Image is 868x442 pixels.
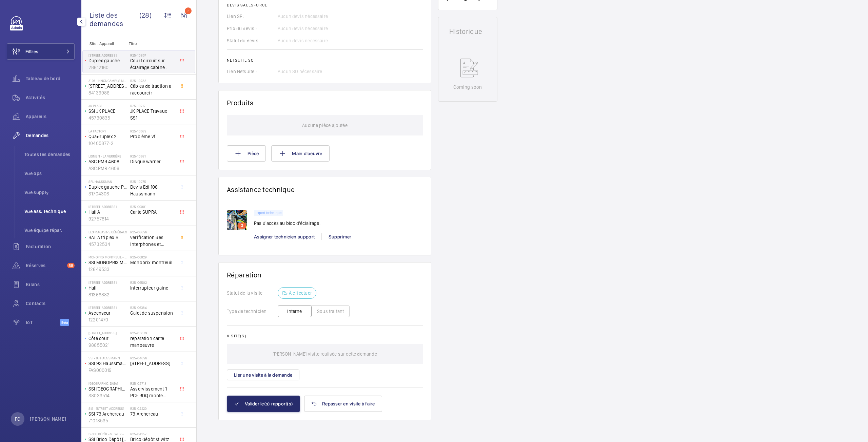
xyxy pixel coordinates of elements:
[227,370,299,380] button: Lier une visite à la demande
[130,255,175,259] h2: R25-06829
[130,158,175,165] span: Disque warner
[227,185,295,194] h1: Assistance technique
[88,255,127,259] p: MONOPRIX MONTREUIL - 522
[88,158,127,165] p: ASC.PMR 4608
[453,84,482,90] p: Coming soon
[130,356,175,360] h2: R25-04896
[130,331,175,335] h2: R25-05879
[311,306,350,317] button: Sous traitant
[130,104,175,108] h2: R25-10717
[90,11,139,28] span: Liste des demandes
[227,271,423,279] h1: Réparation
[88,381,127,385] p: [GEOGRAPHIC_DATA]
[88,114,127,121] p: 45730835
[130,335,175,349] span: reparation carte manoeuvre
[227,145,266,162] button: Pièce
[88,392,127,399] p: 38033514
[130,209,175,215] span: Carte SUPRA
[130,108,175,121] span: JK PLACE Travaux SS1
[130,360,175,367] span: [STREET_ADDRESS]
[88,266,127,273] p: 12649533
[227,396,300,412] button: Valider le(s) rapport(s)
[88,406,127,411] p: SIS - [STREET_ADDRESS]
[130,310,175,316] span: Galet de suspension
[88,331,127,335] p: [STREET_ADDRESS]
[254,220,320,227] p: Pas d'accès au bloc d'éclairage.
[88,417,127,424] p: 71018535
[26,113,75,120] span: Appareils
[227,210,247,230] img: 1755081729919-6e559dc5-c681-45dc-a5f5-d8119908671b
[26,281,75,288] span: Bilans
[88,342,127,349] p: 98855021
[130,230,175,234] h2: R25-08896
[88,104,127,108] p: JK PLACE
[130,406,175,411] h2: R25-04220
[26,319,60,326] span: IoT
[88,356,127,360] p: SSI - 93 Haussmann
[289,290,312,296] p: À effectuer
[24,189,75,196] span: Vue supply
[88,285,127,291] p: Hall
[81,41,126,46] p: Site - Appareil
[88,360,127,367] p: SSI 93 Haussmann
[25,48,38,55] span: Filtres
[26,94,75,101] span: Activités
[88,53,127,57] p: [STREET_ADDRESS]
[88,79,127,83] p: 3126 - INNONCAMPUS MONTROUGE
[88,165,127,172] p: ASC.PMR 4608
[273,344,377,364] p: [PERSON_NAME] visite realisée sur cette demande
[88,190,127,197] p: 31704306
[302,115,348,135] p: Aucune pièce ajoutée
[227,3,423,7] h2: Devis Salesforce
[88,367,127,374] p: FAS000019
[88,385,127,392] p: SSI [GEOGRAPHIC_DATA]
[7,43,75,60] button: Filtres
[88,335,127,342] p: Côté cour
[130,184,175,197] span: Devis Edl 106 Haussmann
[24,227,75,234] span: Vue équipe répar.
[130,205,175,209] h2: R25-09001
[449,28,486,35] h1: Historique
[88,259,127,266] p: SSI MONOPRIX MONTREUIL
[88,316,127,323] p: 12201470
[227,334,423,338] h2: Visite(s)
[130,280,175,285] h2: R25-06502
[130,385,175,399] span: Asservissement 1 PCF RDQ monte charge [GEOGRAPHIC_DATA]
[130,79,175,83] h2: R25-10788
[88,411,127,417] p: SSI 73 Archereau
[26,75,75,82] span: Tableau de bord
[130,381,175,385] h2: R25-04713
[88,280,127,285] p: [STREET_ADDRESS]
[26,300,75,307] span: Contacts
[321,233,358,240] div: Supprimer
[88,209,127,215] p: Hall A
[88,108,127,114] p: SSI JK PLACE
[88,310,127,316] p: Ascenseur
[240,223,244,229] p: 2
[30,416,66,422] p: [PERSON_NAME]
[130,133,175,140] span: Problème vf
[88,129,127,133] p: La Factory
[88,230,127,234] p: Les Magasins Généraux
[88,180,127,184] p: SFL Haussman
[256,212,281,214] p: Expert technique
[26,132,75,139] span: Demandes
[88,140,127,147] p: 10405877-2
[88,205,127,209] p: [STREET_ADDRESS]
[227,58,423,63] h2: Netsuite SO
[88,64,127,71] p: 28612160
[88,291,127,298] p: 81366882
[24,170,75,177] span: Vue ops
[88,184,127,190] p: Duplex gauche Parking
[88,133,127,140] p: Quadruplex 2
[130,180,175,184] h2: R25-10275
[88,57,127,64] p: Duplex gauche
[88,234,127,241] p: BAT A triplex B
[304,396,382,412] button: Repasser en visite à faire
[130,432,175,436] h2: R25-04157
[88,83,127,89] p: [STREET_ADDRESS][PERSON_NAME]
[278,306,312,317] button: Interne
[227,99,254,107] h1: Produits
[129,41,174,46] p: Titre
[24,151,75,158] span: Toutes les demandes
